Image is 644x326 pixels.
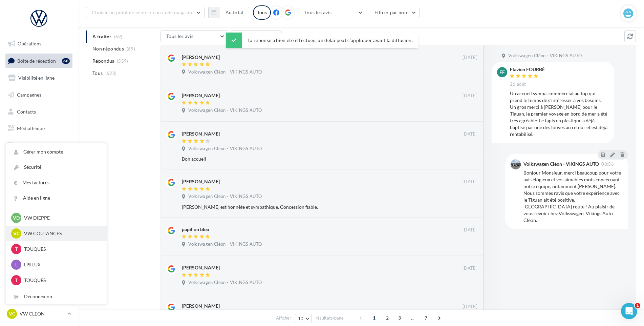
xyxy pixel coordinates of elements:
button: Au total [220,7,249,18]
span: Volkswagen Cléon - VIKINGS AUTO [188,241,262,247]
span: [DATE] [463,304,477,310]
button: Tous les avis [299,7,366,18]
a: Mes factures [6,175,107,190]
span: 7 [421,312,431,323]
span: Opérations [18,41,41,46]
span: VC [9,310,15,317]
span: Volkswagen Cléon - VIKINGS AUTO [188,146,262,152]
span: Volkswagen Cléon - VIKINGS AUTO [508,53,582,59]
span: [DATE] [463,55,477,61]
span: Boîte de réception [17,58,56,63]
span: (69) [127,46,135,52]
span: Choisir un point de vente ou un code magasin [92,9,192,15]
span: Tous [92,70,103,77]
a: PLV et print personnalisable [4,155,74,175]
span: Volkswagen Cléon - VIKINGS AUTO [188,280,262,286]
span: Répondus [92,58,114,64]
a: Contacts [4,105,74,119]
div: Tous [253,5,271,20]
span: Médiathèque [17,125,45,131]
span: [DATE] [463,93,477,99]
span: [DATE] [463,131,477,137]
span: Afficher [276,315,291,321]
button: Choisir un point de vente ou un code magasin [86,7,205,18]
span: 10 [298,316,304,321]
a: Sécurité [6,160,107,175]
p: TOUQUES [24,246,99,252]
button: Au total [208,7,249,18]
span: [DATE] [463,265,477,271]
span: L [15,261,18,268]
span: 2 [382,312,393,323]
span: 08:56 [601,162,614,166]
span: Volkswagen Cléon - VIKINGS AUTO [188,193,262,200]
a: Médiathèque [4,121,74,136]
span: VD [13,215,20,221]
a: Opérations [4,37,74,51]
span: T [15,246,18,252]
span: 3 [394,312,405,323]
p: TOUQUES [24,277,99,284]
a: Campagnes [4,88,74,102]
span: Visibilité en ligne [18,75,55,81]
div: Volkswagen Cléon - VIKINGS AUTO [523,162,599,166]
span: ... [407,312,418,323]
div: Bonjour Monsieur, merci beaucoup pour votre avis élogieux et vos aimables mots concernant notre é... [523,169,622,224]
div: [PERSON_NAME] [182,178,220,185]
span: [DATE] [463,179,477,185]
div: papillon bleu [182,226,209,233]
p: VW CLEON [20,310,65,317]
span: 1 [635,303,640,308]
a: Aide en ligne [6,190,107,206]
span: Campagnes [17,92,41,98]
span: 26 août [510,81,526,87]
div: [PERSON_NAME] [182,130,220,137]
a: Campagnes DataOnDemand [4,178,74,198]
span: (628) [105,70,117,76]
button: 10 [295,314,312,323]
div: [PERSON_NAME] [182,303,220,309]
div: La réponse a bien été effectuée, un délai peut s’appliquer avant la diffusion. [226,33,418,48]
span: 1 [369,312,380,323]
div: [PERSON_NAME] est honnête et sympathique. Concession fiable. [182,204,433,210]
div: [PERSON_NAME] [182,92,220,99]
span: Non répondus [92,45,124,52]
a: Gérer mon compte [6,144,107,160]
button: Filtrer par note [369,7,420,18]
div: 68 [62,58,70,64]
p: VW DIEPPE [24,215,99,221]
a: VC VW CLEON [5,307,72,320]
span: (559) [117,58,128,64]
span: VC [13,230,20,237]
span: Tous les avis [166,33,194,39]
div: Bon accueil [182,156,433,162]
span: [DATE] [463,227,477,233]
p: LISIEUX [24,261,99,268]
span: Contacts [17,108,36,114]
button: Tous les avis [160,30,228,42]
div: Flavien FOURBÉ [510,67,545,72]
span: Tous les avis [304,9,332,15]
span: T [15,277,18,284]
button: Filtrer par note [231,30,282,42]
div: [PERSON_NAME] [182,264,220,271]
span: Volkswagen Cléon - VIKINGS AUTO [188,69,262,75]
a: Visibilité en ligne [4,71,74,85]
span: résultats/page [316,315,344,321]
div: Déconnexion [6,289,107,304]
span: Volkswagen Cléon - VIKINGS AUTO [188,107,262,114]
span: FF [499,69,505,76]
span: Calendrier [17,142,40,148]
a: Boîte de réception68 [4,54,74,68]
div: Un accueil sympa, commercial au top qui prend le temps de s'intéresser à vos besoins. Un gros mer... [510,90,609,138]
p: VW COUTANCES [24,230,99,237]
a: Calendrier [4,138,74,152]
iframe: Intercom live chat [621,303,637,319]
div: [PERSON_NAME] [182,54,220,61]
